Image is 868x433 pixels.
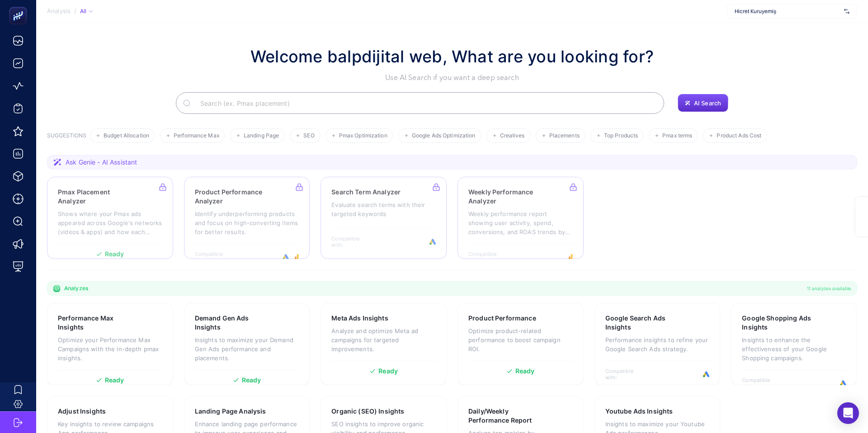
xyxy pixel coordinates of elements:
span: Top Products [604,132,638,139]
p: Use AI Search if you want a deep search [250,72,654,83]
div: All [80,8,93,15]
h3: Product Performance [468,314,536,323]
a: Meta Ads InsightsAnalyze and optimize Meta ad campaigns for targeted improvements.Ready [321,303,447,385]
img: svg%3e [844,7,849,16]
span: Compatible with: [605,368,646,381]
a: Product Performance AnalyzerIdentify underperforming products and focus on high-converting items ... [184,177,310,259]
h3: Daily/Weekly Performance Report [468,407,546,425]
h1: Welcome balpdijital web, What are you looking for? [250,44,654,69]
span: Performance Max [174,132,219,139]
span: Creatives [500,132,525,139]
h3: Meta Ads Insights [331,314,388,323]
span: Ready [105,377,124,383]
span: Compatible with: [742,377,783,390]
span: SEO [303,132,314,139]
button: AI Search [678,94,728,112]
span: / [74,7,76,14]
a: Performance Max InsightsOptimize your Performance Max Campaigns with the in-depth pmax insights.R... [47,303,173,385]
a: Google Shopping Ads InsightsInsights to enhance the effectiveness of your Google Shopping campaig... [731,303,857,385]
span: Hicret Kuruyemiş [735,8,840,15]
div: Open Intercom Messenger [837,402,859,424]
a: Product PerformanceOptimize product-related performance to boost campaign ROI.Ready [458,303,584,385]
span: AI Search [694,99,721,107]
h3: Demand Gen Ads Insights [195,314,271,332]
p: Insights to maximize your Demand Gen Ads performance and placements. [195,335,299,362]
span: Landing Page [244,132,279,139]
span: Budget Allocation [104,132,149,139]
span: Product Ads Cost [717,132,761,139]
h3: Adjust Insights [58,407,106,416]
span: Ask Genie - AI Assistant [66,158,137,167]
h3: SUGGESTIONS [47,132,86,143]
span: Ready [515,368,535,374]
span: Placements [549,132,580,139]
a: Demand Gen Ads InsightsInsights to maximize your Demand Gen Ads performance and placements.Ready [184,303,310,385]
p: Insights to enhance the effectiveness of your Google Shopping campaigns. [742,335,846,362]
a: Google Search Ads InsightsPerformance insights to refine your Google Search Ads strategy.Compatib... [594,303,721,385]
h3: Organic (SEO) Insights [331,407,404,416]
input: Search [193,90,657,116]
a: Search Term AnalyzerEvaluate search terms with their targeted keywordsCompatible with: [321,177,447,259]
span: 11 analyzes available [807,285,851,292]
span: Analysis [47,8,71,15]
span: Google Ads Optimization [412,132,476,139]
a: Pmax Placement AnalyzerShows where your Pmax ads appeared across Google's networks (videos & apps... [47,177,173,259]
h3: Google Shopping Ads Insights [742,314,819,332]
p: Performance insights to refine your Google Search Ads strategy. [605,335,710,353]
p: Analyze and optimize Meta ad campaigns for targeted improvements. [331,326,436,353]
span: Pmax terms [662,132,692,139]
span: Ready [242,377,261,383]
a: Weekly Performance AnalyzerWeekly performance report showing user activity, spend, conversions, a... [458,177,584,259]
p: Optimize product-related performance to boost campaign ROI. [468,326,573,353]
span: Ready [378,368,398,374]
h3: Performance Max Insights [58,314,134,332]
span: Pmax Optimization [339,132,387,139]
h3: Google Search Ads Insights [605,314,682,332]
p: Optimize your Performance Max Campaigns with the in-depth pmax insights. [58,335,162,362]
h3: Landing Page Analysis [195,407,266,416]
span: Analyzes [64,285,88,292]
h3: Youtube Ads Insights [605,407,673,416]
